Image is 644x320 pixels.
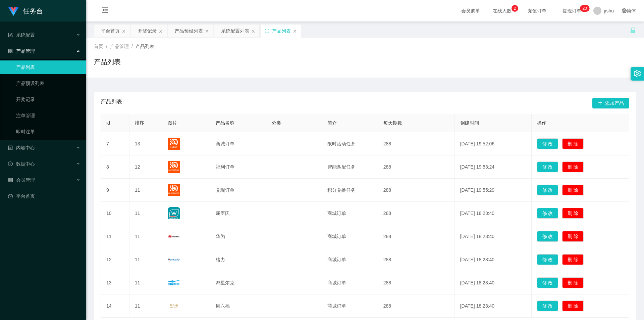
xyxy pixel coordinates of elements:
button: 删 除 [562,231,584,242]
img: 68b58de1ee590.png [168,300,180,312]
i: 图标: close [159,29,163,33]
h1: 产品列表 [94,57,121,67]
td: 鸿星尔克 [210,271,266,294]
td: 商城订单 [322,248,378,271]
img: 68b58dd94f0b2.png [168,277,180,289]
td: 积分兑换任务 [322,179,378,202]
td: [DATE] 18:23:40 [455,248,532,271]
i: 图标: menu-fold [94,0,117,22]
i: 图标: global [622,8,627,13]
span: / [106,44,107,49]
span: 每天期数 [383,120,402,126]
button: 修 改 [537,208,558,219]
td: 288 [378,202,455,225]
img: 68b58dcec0743.png [168,254,180,266]
td: 11 [129,202,162,225]
td: 11 [129,225,162,248]
td: [DATE] 19:53:24 [455,155,532,179]
a: 任务台 [8,8,43,13]
button: 删 除 [562,301,584,311]
td: 格力 [210,248,266,271]
span: / [131,44,133,49]
button: 修 改 [537,162,558,172]
td: 9 [101,179,129,202]
span: 产品列表 [136,44,154,49]
button: 删 除 [562,277,584,288]
img: 68b58dd66b4d1.png [168,161,180,173]
td: [DATE] 18:23:40 [455,202,532,225]
button: 修 改 [537,138,558,149]
td: 智能匹配任务 [322,155,378,179]
i: 图标: sync [265,29,269,33]
img: 68b58dfc574e0.png [168,184,180,196]
div: 平台首页 [101,25,120,37]
td: 13 [129,132,162,155]
span: 简介 [327,120,337,126]
i: 图标: setting [634,70,641,77]
div: 开奖记录 [138,25,157,37]
td: 兑现订单 [210,179,266,202]
div: 产品列表 [272,25,291,37]
i: 图标: close [122,29,126,33]
td: 288 [378,132,455,155]
td: 11 [129,294,162,318]
td: [DATE] 19:52:06 [455,132,532,155]
div: 产品预设列表 [175,25,203,37]
td: 11 [129,271,162,294]
span: 产品管理 [8,48,35,54]
a: 图标: dashboard平台首页 [8,189,80,203]
td: 14 [101,294,129,318]
td: 限时活动任务 [322,132,378,155]
a: 产品预设列表 [16,77,80,90]
button: 修 改 [537,185,558,195]
button: 删 除 [562,185,584,195]
td: 288 [378,155,455,179]
button: 删 除 [562,162,584,172]
td: 288 [378,294,455,318]
td: 华为 [210,225,266,248]
a: 注单管理 [16,109,80,122]
sup: 20 [580,5,590,12]
span: 产品管理 [110,44,129,49]
a: 产品列表 [16,60,80,74]
i: 图标: table [8,178,13,182]
td: 12 [129,155,162,179]
img: 68176a989e162.jpg [168,207,180,219]
div: 系统配置列表 [221,25,249,37]
p: 0 [585,5,587,12]
td: 288 [378,179,455,202]
td: 福利订单 [210,155,266,179]
td: 12 [101,248,129,271]
span: 在线人数 [489,8,515,13]
i: 图标: profile [8,145,13,150]
button: 删 除 [562,208,584,219]
td: [DATE] 18:23:40 [455,294,532,318]
i: 图标: appstore-o [8,49,13,53]
td: 商城订单 [322,202,378,225]
button: 删 除 [562,254,584,265]
span: 排序 [135,120,144,126]
span: 产品名称 [216,120,234,126]
i: 图标: close [293,29,297,33]
p: 2 [514,5,516,12]
span: 会员管理 [8,177,35,183]
button: 图标: plus添加产品 [592,98,629,108]
td: 商城订单 [322,271,378,294]
td: 288 [378,248,455,271]
span: 内容中心 [8,145,35,150]
td: 商城订单 [210,132,266,155]
img: 68b58d8d4c19a.png [168,138,180,150]
td: [DATE] 18:23:40 [455,225,532,248]
img: logo.9652507e.png [8,7,19,16]
span: 提现订单 [559,8,585,13]
td: 288 [378,271,455,294]
i: 图标: unlock [630,27,636,33]
button: 修 改 [537,301,558,311]
span: 数据中心 [8,161,35,167]
p: 2 [583,5,585,12]
span: 图片 [168,120,177,126]
td: 13 [101,271,129,294]
sup: 2 [512,5,518,12]
span: 首页 [94,44,103,49]
td: 屈臣氏 [210,202,266,225]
